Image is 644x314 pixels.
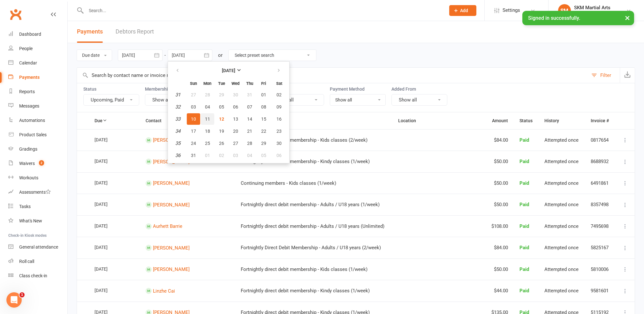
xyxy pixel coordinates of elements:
div: Gradings [19,146,37,152]
div: Filter [600,71,611,79]
button: 02 [271,89,287,101]
button: 27 [187,89,200,101]
button: 30 [229,89,242,101]
button: 05 [257,150,270,161]
span: 28 [247,141,252,146]
span: 08 [261,104,266,109]
span: Attempted once [544,137,579,143]
span: Fortnightly direct debit membership - Kids classes (1/week) [241,266,367,272]
button: Add [449,5,476,16]
div: [DATE] [95,178,124,188]
span: 25 [205,141,210,146]
span: 03 [233,153,238,158]
div: Messages [19,103,39,108]
a: Assessments [8,185,67,199]
span: Paid [519,180,529,186]
div: General attendance [19,244,58,250]
button: 20 [229,125,242,137]
button: 16 [271,113,287,125]
span: 11 [205,116,210,122]
em: 31 [176,92,181,98]
button: 08 [257,101,270,113]
a: [PERSON_NAME] [153,137,190,143]
span: 04 [247,153,252,158]
button: 03 [187,101,200,113]
div: [DATE] [95,221,124,231]
div: [DATE] [95,199,124,209]
th: Due [89,112,140,129]
span: 30 [277,141,282,146]
span: 27 [191,92,196,97]
span: 31 [247,92,252,97]
span: Paid [519,223,529,229]
em: 36 [176,153,181,158]
button: 10 [187,113,200,125]
span: 05 [219,104,224,109]
a: [PERSON_NAME] [153,159,190,164]
button: 15 [257,113,270,125]
td: $44.00 [485,280,514,302]
a: Clubworx [8,6,24,22]
span: 01 [205,153,210,158]
span: Attempted once [544,288,579,294]
a: People [8,41,67,56]
span: Attempted once [544,266,579,272]
button: 31 [187,150,200,161]
div: SM [558,4,571,17]
button: Show all [391,94,447,106]
div: Workouts [19,175,38,180]
strong: [DATE] [222,68,235,73]
span: 05 [261,153,266,158]
span: 1 [19,292,25,297]
div: Payments [19,75,40,80]
small: Tuesday [218,81,225,86]
em: 35 [176,140,181,146]
a: Payments [8,70,67,85]
div: Assessments [19,190,51,195]
button: Payments [77,21,103,43]
button: 04 [201,101,214,113]
span: 22 [261,129,266,134]
button: 01 [201,150,214,161]
span: 03 [191,104,196,109]
em: 34 [176,128,181,134]
button: Filter [588,68,620,83]
span: Fortnightly direct debit membership - Adults / U18 years (1/week) [241,202,380,207]
a: Gradings [8,142,67,156]
span: 01 [261,92,266,97]
span: 27 [233,141,238,146]
a: [PERSON_NAME] [153,202,190,207]
td: $84.00 [485,129,514,151]
span: 29 [219,92,224,97]
div: People [19,46,33,51]
div: SKM Martial Arts [574,11,610,16]
button: 26 [215,138,228,149]
div: Calendar [19,60,37,65]
div: Dashboard [19,32,41,37]
span: 07 [247,104,252,109]
span: 26 [219,141,224,146]
input: Search... [84,6,441,15]
span: 12 [219,116,224,122]
small: Thursday [246,81,253,86]
span: Paid [519,159,529,164]
td: $50.00 [485,194,514,215]
button: Upcoming, Paid [83,94,139,106]
a: Class kiosk mode [8,269,67,283]
button: Show all [268,94,324,106]
button: 24 [187,138,200,149]
th: History [539,112,585,129]
button: 28 [243,138,256,149]
a: Linzhe Cai [153,288,175,294]
span: Attempted once [544,223,579,229]
a: [PERSON_NAME] [153,245,190,250]
span: 18 [205,129,210,134]
button: 09 [271,101,287,113]
iframe: Intercom live chat [6,292,22,308]
span: 29 [261,141,266,146]
div: Class check-in [19,273,47,278]
button: 19 [215,125,228,137]
span: Fortnightly direct debit membership - Kindy classes (1/week) [241,159,370,164]
a: Roll call [8,254,67,269]
td: $84.00 [485,237,514,258]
